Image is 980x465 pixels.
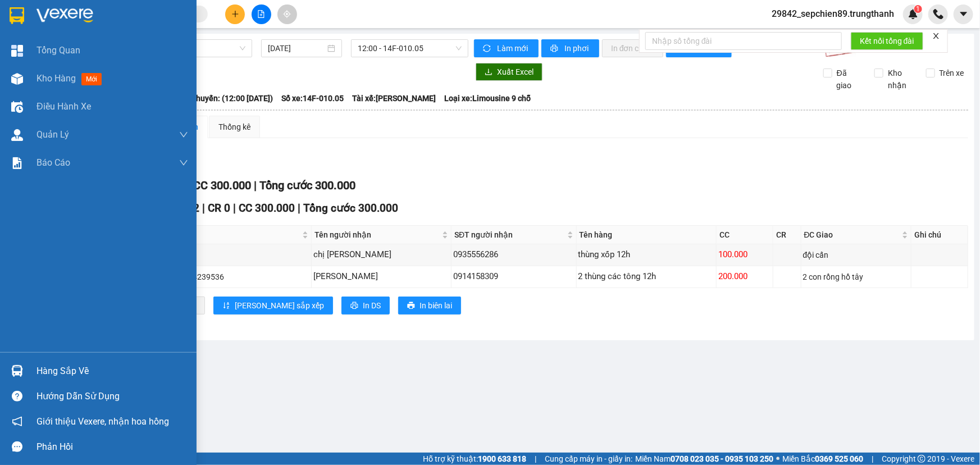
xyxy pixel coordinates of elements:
[773,226,801,244] th: CR
[202,202,205,215] span: |
[37,73,76,84] span: Kho hàng
[954,4,973,24] button: caret-down
[12,391,22,402] span: question-circle
[257,10,265,18] span: file-add
[497,66,534,78] span: Xuất Excel
[883,67,917,92] span: Kho nhận
[312,266,452,288] td: vũ nguyên
[454,229,564,241] span: SĐT người nhận
[233,202,236,215] span: |
[268,42,325,54] input: 13/09/2025
[908,9,918,19] img: icon-new-feature
[254,179,257,192] span: |
[37,156,70,170] span: Báo cáo
[564,42,590,54] span: In phơi
[578,270,715,284] div: 2 thùng các tông 12h
[303,202,398,215] span: Tổng cước 300.000
[235,299,324,312] span: [PERSON_NAME] sắp xếp
[313,270,450,284] div: [PERSON_NAME]
[37,99,91,113] span: Điều hành xe
[832,67,866,92] span: Đã giao
[444,92,531,104] span: Loại xe: Limousine 9 chỗ
[277,4,297,24] button: aim
[815,454,863,463] strong: 0369 525 060
[239,202,295,215] span: CC 300.000
[222,302,230,311] span: sort-ascending
[911,226,968,244] th: Ghi chú
[932,32,940,40] span: close
[108,271,309,283] div: [PERSON_NAME] Ly 0904239536
[452,266,576,288] td: 0914158309
[37,388,188,405] div: Hướng dẫn sử dụng
[423,453,526,465] span: Hỗ trợ kỹ thuật:
[407,302,415,311] span: printer
[916,5,920,13] span: 1
[179,130,188,139] span: down
[11,73,23,85] img: warehouse-icon
[578,248,715,262] div: thùng xốp 12h
[37,414,169,428] span: Giới thiệu Vexere, nhận hoa hồng
[231,10,239,18] span: plus
[872,453,873,465] span: |
[959,9,969,19] span: caret-down
[645,32,842,50] input: Nhập số tổng đài
[918,455,926,463] span: copyright
[179,158,188,167] span: down
[11,101,23,113] img: warehouse-icon
[12,416,22,427] span: notification
[208,202,230,215] span: CR 0
[12,441,22,452] span: message
[252,4,271,24] button: file-add
[776,457,780,461] span: ⚪️
[476,63,543,81] button: downloadXuất Excel
[602,39,663,57] button: In đơn chọn
[312,244,452,266] td: chị Huyền
[635,453,773,465] span: Miền Nam
[763,7,903,21] span: 29842_sepchien89.trungthanh
[10,7,24,24] img: logo-vxr
[37,43,80,57] span: Tổng Quan
[11,129,23,141] img: warehouse-icon
[718,248,771,262] div: 100.000
[453,270,574,284] div: 0914158309
[341,297,390,314] button: printerIn DS
[281,92,344,104] span: Số xe: 14F-010.05
[108,249,309,261] div: c giang 0974621666
[37,439,188,455] div: Phản hồi
[803,249,910,261] div: đội cấn
[478,454,526,463] strong: 1900 633 818
[933,9,943,19] img: phone-icon
[225,4,245,24] button: plus
[452,244,576,266] td: 0935556286
[804,229,900,241] span: ĐC Giao
[298,202,300,215] span: |
[11,45,23,57] img: dashboard-icon
[935,67,969,79] span: Trên xe
[550,44,560,53] span: printer
[11,157,23,169] img: solution-icon
[313,248,450,262] div: chị [PERSON_NAME]
[191,92,273,104] span: Chuyến: (12:00 [DATE])
[483,44,493,53] span: sync
[218,121,250,133] div: Thống kê
[577,226,717,244] th: Tên hàng
[541,39,599,57] button: printerIn phơi
[213,297,333,314] button: sort-ascending[PERSON_NAME] sắp xếp
[914,5,922,13] sup: 1
[283,10,291,18] span: aim
[11,365,23,377] img: warehouse-icon
[37,127,69,142] span: Quản Lý
[350,302,358,311] span: printer
[671,454,773,463] strong: 0708 023 035 - 0935 103 250
[782,453,863,465] span: Miền Bắc
[485,68,493,77] span: download
[803,271,910,283] div: 2 con rồng hồ tây
[352,92,436,104] span: Tài xế: [PERSON_NAME]
[851,32,923,50] button: Kết nối tổng đài
[314,229,440,241] span: Tên người nhận
[453,248,574,262] div: 0935556286
[497,42,530,54] span: Làm mới
[193,179,251,192] span: CC 300.000
[259,179,355,192] span: Tổng cước 300.000
[363,299,381,312] span: In DS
